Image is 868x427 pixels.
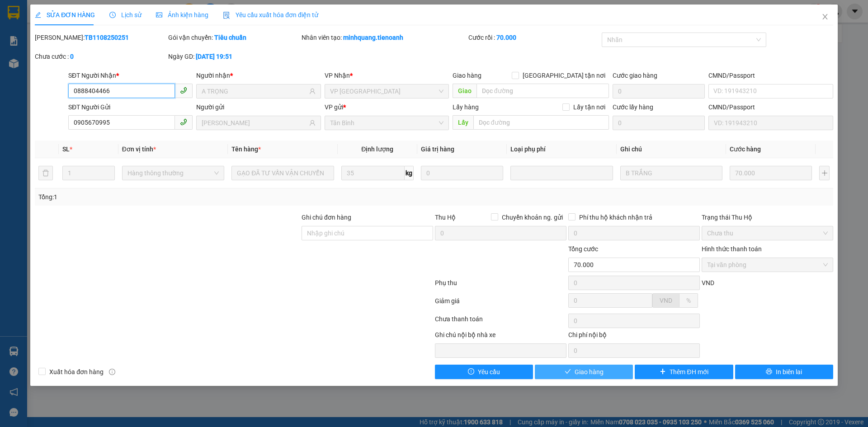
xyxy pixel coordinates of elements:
span: phone [180,118,187,126]
span: info-circle [109,369,115,375]
span: Đơn vị tính [122,145,156,153]
b: TB1108250251 [85,34,129,41]
span: Chưa thu [707,226,828,240]
div: Ghi chú nội bộ nhà xe [435,330,566,343]
span: Chuyển khoản ng. gửi [498,212,566,222]
label: Cước giao hàng [613,72,657,79]
span: VND [660,297,672,304]
b: 70.000 [496,34,516,41]
div: Chưa thanh toán [434,314,567,330]
div: Phụ thu [434,278,567,294]
input: Cước giao hàng [613,84,705,99]
button: exclamation-circleYêu cầu [435,365,533,379]
div: Người nhận [196,70,321,80]
b: minhquang.tienoanh [343,34,403,41]
div: Nhân viên tạo: [302,33,467,42]
button: plusThêm ĐH mới [635,365,733,379]
label: Hình thức thanh toán [702,245,762,253]
span: % [686,297,691,304]
img: icon [223,12,230,19]
div: SĐT Người Gửi [68,102,193,112]
span: VP Nhận [325,72,350,79]
input: 0 [421,166,503,180]
div: Ngày GD: [168,52,300,61]
input: Ghi chú đơn hàng [302,226,433,240]
span: VND [702,279,714,286]
div: CMND/Passport [708,102,833,112]
input: 0 [730,166,812,180]
div: [PERSON_NAME]: [35,33,166,42]
span: Yêu cầu xuất hóa đơn điện tử [223,11,318,19]
span: SỬA ĐƠN HÀNG [35,11,95,19]
input: VD: Bàn, Ghế [231,166,334,180]
div: Trạng thái Thu Hộ [702,212,833,222]
span: Giao hàng [575,367,604,377]
div: SĐT Người Nhận [68,70,193,80]
div: Chưa cước : [35,52,166,61]
span: Giao [453,84,476,98]
th: Loại phụ phí [507,141,616,158]
input: Tên người gửi [202,118,307,128]
button: plus [819,166,829,180]
span: Cước hàng [730,145,761,153]
span: SL [62,145,70,153]
div: Gói vận chuyển: [168,33,300,42]
span: Yêu cầu [478,367,500,377]
span: Lịch sử [109,11,142,19]
button: printerIn biên lai [735,365,833,379]
span: Lấy [453,115,473,130]
span: Giao hàng [453,72,481,79]
div: Giảm giá [434,296,567,312]
div: CMND/Passport [708,70,833,80]
span: Thu Hộ [435,214,456,221]
b: [DATE] 19:51 [196,53,232,60]
div: Cước rồi : [468,33,600,42]
span: exclamation-circle [468,368,474,375]
span: Tân Bình [330,116,443,130]
span: VP Đà Lạt [330,84,443,98]
span: [GEOGRAPHIC_DATA] tận nơi [519,70,609,80]
span: Tổng cước [568,245,598,253]
span: Xuất hóa đơn hàng [46,367,107,377]
span: user [309,88,316,94]
button: checkGiao hàng [535,365,633,379]
span: Giá trị hàng [421,145,454,153]
span: close [821,13,829,20]
span: Tên hàng [231,145,261,153]
span: user [309,120,316,126]
span: Hàng thông thường [127,166,219,180]
b: Tiêu chuẩn [214,34,246,41]
input: Dọc đường [473,115,609,130]
input: Cước lấy hàng [613,116,705,130]
span: phone [180,87,187,94]
span: In biên lai [776,367,802,377]
input: Tên người nhận [202,86,307,96]
th: Ghi chú [617,141,726,158]
span: clock-circle [109,12,116,18]
span: Lấy tận nơi [570,102,609,112]
span: Phí thu hộ khách nhận trả [576,212,656,222]
span: picture [156,12,162,18]
button: delete [38,166,53,180]
div: Chi phí nội bộ [568,330,700,343]
span: Tại văn phòng [707,258,828,272]
span: kg [405,166,414,180]
span: Thêm ĐH mới [670,367,708,377]
span: Ảnh kiện hàng [156,11,208,19]
label: Ghi chú đơn hàng [302,214,351,221]
span: Lấy hàng [453,103,479,111]
input: Ghi Chú [620,166,722,180]
button: Close [812,5,838,30]
span: Định lượng [361,145,393,153]
span: printer [766,368,772,375]
input: VD: 191943210 [708,116,833,130]
div: Tổng: 1 [38,192,335,202]
div: VP gửi [325,102,449,112]
b: 0 [70,53,74,60]
input: Dọc đường [476,84,609,98]
label: Cước lấy hàng [613,103,653,111]
div: Người gửi [196,102,321,112]
span: plus [660,368,666,375]
span: edit [35,12,41,18]
span: check [565,368,571,375]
